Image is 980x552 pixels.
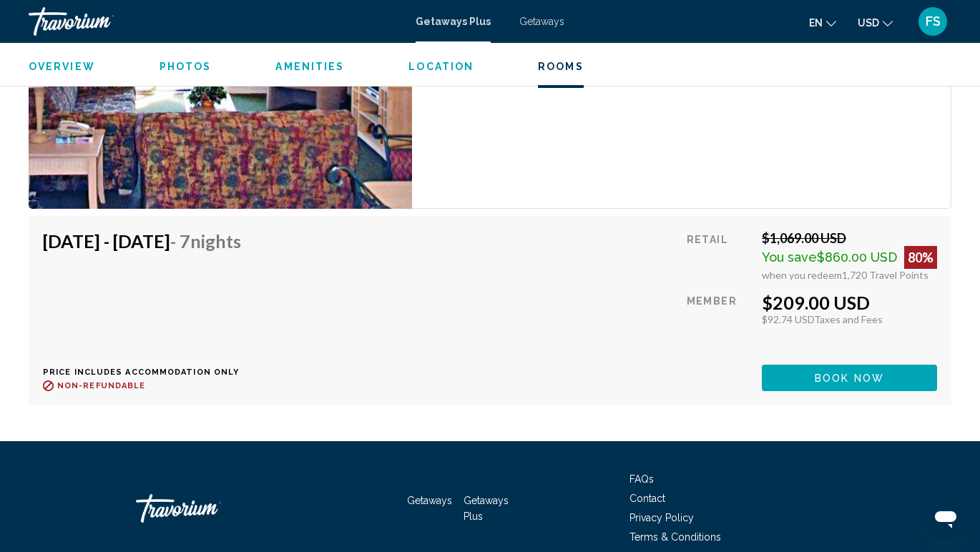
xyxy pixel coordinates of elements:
[43,368,252,377] p: Price includes accommodation only
[814,313,883,325] span: Taxes and Fees
[809,12,836,33] button: Change language
[629,493,665,504] a: Contact
[408,60,474,73] button: Location
[762,365,937,391] button: Book now
[519,16,564,27] a: Getaways
[275,60,344,73] button: Amenities
[160,60,212,73] button: Photos
[629,512,694,523] a: Privacy Policy
[538,60,584,73] button: Rooms
[687,230,751,281] div: Retail
[160,61,212,72] span: Photos
[538,61,584,72] span: Rooms
[136,487,279,530] a: Travorium
[29,60,95,73] button: Overview
[842,269,928,281] span: 1,720 Travel Points
[858,12,893,33] button: Change currency
[815,373,884,384] span: Book now
[408,61,474,72] span: Location
[762,269,842,281] span: when you redeem
[926,14,941,29] span: FS
[914,6,951,36] button: User Menu
[170,230,241,252] span: - 7
[762,250,817,265] span: You save
[275,61,344,72] span: Amenities
[407,495,452,506] a: Getaways
[57,381,145,390] span: Non-refundable
[817,250,897,265] span: $860.00 USD
[904,246,937,269] div: 80%
[629,473,654,485] a: FAQs
[416,16,491,27] a: Getaways Plus
[858,17,879,29] span: USD
[923,495,969,541] iframe: Button to launch messaging window
[29,61,95,72] span: Overview
[464,495,509,522] a: Getaways Plus
[762,230,937,246] div: $1,069.00 USD
[762,313,937,325] div: $92.74 USD
[29,7,401,36] a: Travorium
[190,230,241,252] span: Nights
[629,531,721,543] a: Terms & Conditions
[809,17,823,29] span: en
[43,230,241,252] h4: [DATE] - [DATE]
[687,292,751,354] div: Member
[762,292,937,313] div: $209.00 USD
